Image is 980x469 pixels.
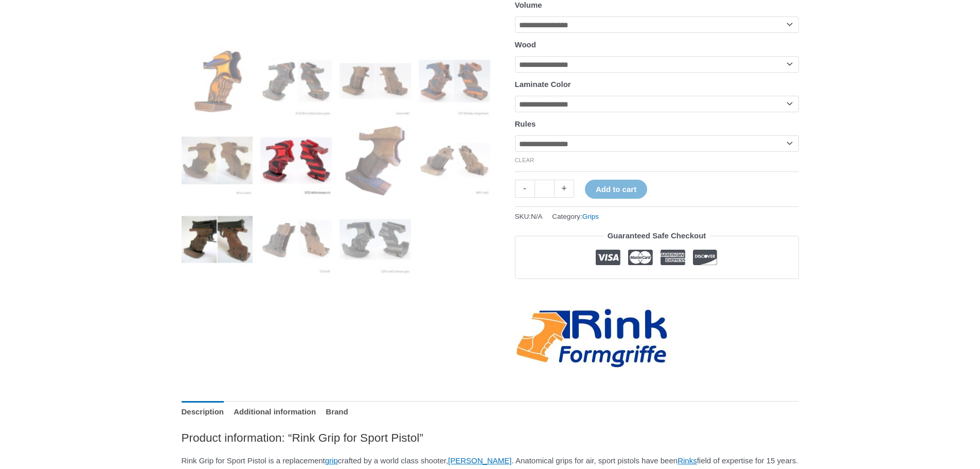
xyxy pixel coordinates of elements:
[515,80,571,89] label: Laminate Color
[182,204,253,275] img: Rink Grip for Sport Pistol - Image 9
[182,401,224,423] a: Description
[603,229,710,243] legend: Guaranteed Safe Checkout
[582,213,599,220] a: Grips
[260,125,332,196] img: Rink Grip for Sport Pistol - Image 6
[340,45,411,117] img: Rink Grip for Sport Pistol - Image 3
[448,456,511,465] a: [PERSON_NAME]
[515,287,799,299] iframe: Customer reviews powered by Trustpilot
[182,125,253,196] img: Rink Grip for Sport Pistol - Image 5
[419,125,490,196] img: Rink Sport Pistol Grip
[325,456,338,465] a: grip
[326,401,348,423] a: Brand
[531,213,543,220] span: N/A
[515,180,534,198] a: -
[555,180,574,198] a: +
[340,204,411,275] img: Rink Grip for Sport Pistol - Image 11
[260,204,332,275] img: Rink Grip for Sport Pistol - Image 10
[419,45,490,117] img: Rink Grip for Sport Pistol - Image 4
[515,210,543,223] span: SKU:
[678,456,697,465] a: Rinks
[552,210,599,223] span: Category:
[340,125,411,196] img: Rink Grip for Sport Pistol - Image 7
[515,1,542,9] label: Volume
[515,119,536,128] label: Rules
[515,307,669,370] a: Rink-Formgriffe
[534,180,555,198] input: Product quantity
[515,40,536,49] label: Wood
[515,157,534,163] a: Clear options
[234,401,316,423] a: Additional information
[182,45,253,117] img: Rink Grip for Sport Pistol
[260,45,332,117] img: Rink Grip for Sport Pistol - Image 2
[182,430,799,445] h2: Product information: “Rink Grip for Sport Pistol”
[585,180,647,199] button: Add to cart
